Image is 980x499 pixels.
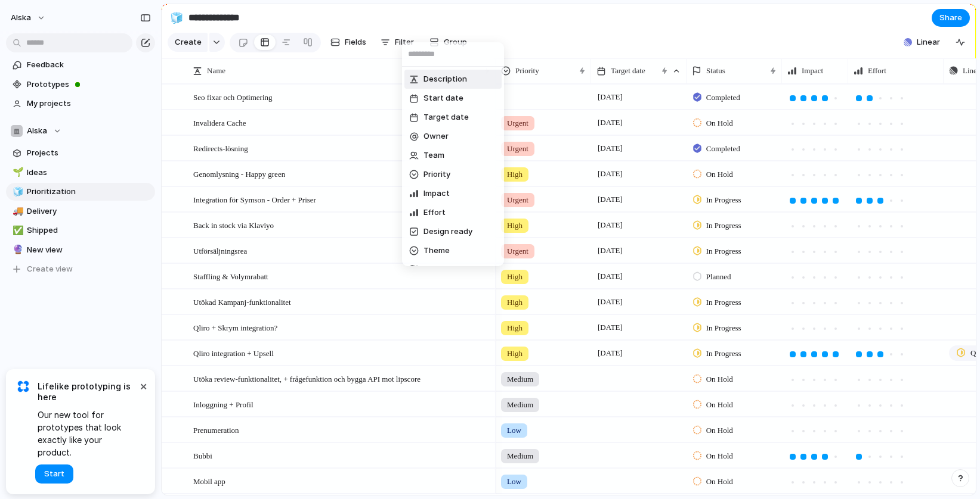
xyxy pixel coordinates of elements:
span: Impact [423,188,450,199]
span: Design ready [423,226,472,238]
span: Description [423,73,467,85]
span: Target date [423,111,469,123]
span: Start date [423,92,463,104]
span: Priority [423,169,450,180]
span: Theme [423,245,450,257]
span: Status [423,264,450,276]
span: Team [423,149,444,161]
span: Owner [423,130,449,142]
span: Effort [423,207,446,219]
